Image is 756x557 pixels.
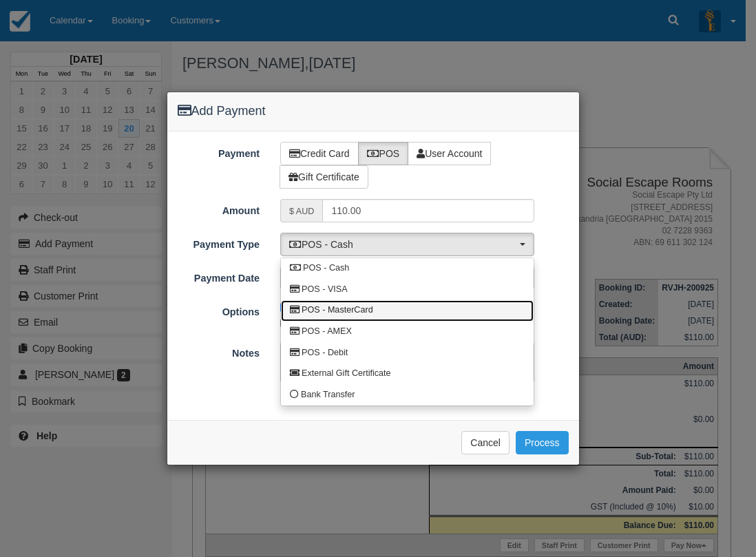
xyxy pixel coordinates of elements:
small: $ AUD [289,207,314,216]
label: Payment Type [167,233,271,252]
label: Payment [167,142,271,161]
button: Cancel [461,431,510,454]
span: Bank Transfer [301,389,355,401]
label: Credit Card [280,142,359,165]
label: Payment Date [167,266,271,286]
label: Options [167,300,271,319]
span: External Gift Certificate [302,368,390,380]
span: POS - AMEX [302,326,352,338]
label: Notes [167,341,271,361]
button: POS - Cash [280,233,534,256]
span: POS - MasterCard [302,304,373,317]
span: POS - Cash [289,238,516,251]
span: POS - Cash [303,262,349,275]
label: User Account [408,142,491,165]
label: Amount [167,199,271,218]
input: Valid amount required. [322,199,534,222]
label: Gift Certificate [280,165,368,189]
button: Process [516,431,569,454]
span: POS - VISA [302,284,348,296]
label: POS [358,142,409,165]
span: POS - Debit [302,347,348,359]
h4: Add Payment [178,103,569,120]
